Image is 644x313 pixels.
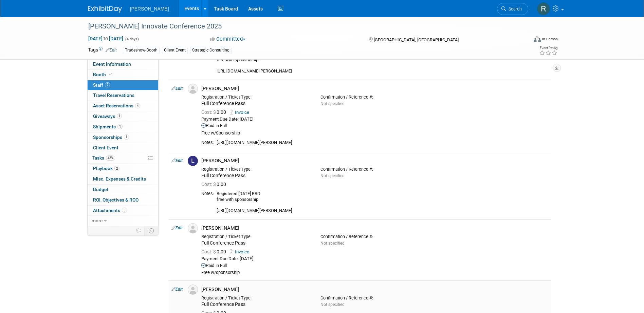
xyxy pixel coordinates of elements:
[171,226,183,230] a: Edit
[88,216,158,226] a: more
[88,122,158,132] a: Shipments1
[201,263,549,269] div: Paid in Full
[534,36,541,42] img: Format-Inperson.png
[88,70,158,80] a: Booth
[201,225,549,231] div: [PERSON_NAME]
[92,218,103,223] span: more
[188,223,198,233] img: Associate-Profile-5.png
[117,113,122,119] span: 1
[201,173,310,179] div: Full Conference Pass
[201,249,229,254] span: 0.00
[190,47,232,54] div: Strategic Consulting
[105,82,110,87] span: 7
[93,124,123,129] span: Shipments
[374,37,459,42] span: [GEOGRAPHIC_DATA], [GEOGRAPHIC_DATA]
[88,174,158,184] a: Misc. Expenses & Credits
[320,95,429,100] div: Confirmation / Reference #:
[125,37,139,41] span: (4 days)
[320,302,345,307] span: Not specified
[217,191,549,213] div: Registered [DATE] RRD free with sponsorship [URL][DOMAIN_NAME][PERSON_NAME]
[93,208,127,213] span: Attachments
[320,234,429,239] div: Confirmation / Reference #:
[539,46,557,50] div: Event Rating
[230,249,252,254] a: Invoice
[201,158,549,164] div: [PERSON_NAME]
[88,132,158,143] a: Sponsorships1
[117,124,123,129] span: 1
[201,240,310,246] div: Full Conference Pass
[93,72,114,77] span: Booth
[88,143,158,153] a: Client Event
[320,295,429,301] div: Confirmation / Reference #:
[88,80,158,90] a: Staff7
[201,85,549,92] div: [PERSON_NAME]
[122,208,127,213] span: 5
[93,103,140,108] span: Asset Reservations
[93,166,119,171] span: Playbook
[188,285,198,295] img: Associate-Profile-5.png
[488,35,558,45] div: Event Format
[201,249,217,254] span: Cost: $
[201,182,229,187] span: 0.00
[109,72,112,76] i: Booth reservation complete
[230,110,252,115] a: Invoice
[106,155,115,161] span: 43%
[93,92,134,98] span: Travel Reservations
[171,158,183,163] a: Edit
[188,156,198,166] img: L.jpg
[88,6,122,13] img: ExhibitDay
[88,46,117,54] td: Tags
[93,82,110,88] span: Staff
[88,185,158,195] a: Budget
[88,101,158,111] a: Asset Reservations4
[320,101,345,106] span: Not specified
[93,113,122,119] span: Giveaways
[135,103,140,108] span: 4
[506,6,522,12] span: Search
[217,51,549,74] div: Registered [DATE] RRD free with sponsorship [URL][DOMAIN_NAME][PERSON_NAME]
[88,206,158,216] a: Attachments5
[93,61,131,67] span: Event Information
[201,256,549,262] div: Payment Due Date: [DATE]
[123,47,160,54] div: Tradeshow-Booth
[201,234,310,239] div: Registration / Ticket Type:
[88,195,158,205] a: ROI, Objectives & ROO
[88,59,158,69] a: Event Information
[88,111,158,122] a: Giveaways1
[86,20,518,33] div: [PERSON_NAME] Innovate Conference 2025
[201,123,549,129] div: Paid in Full
[201,101,310,107] div: Full Conference Pass
[93,197,139,203] span: ROI, Objectives & ROO
[201,286,549,293] div: [PERSON_NAME]
[497,3,528,15] a: Search
[201,270,549,276] div: Free w/sponsorship
[130,6,169,12] span: [PERSON_NAME]
[162,47,188,54] div: Client Event
[201,95,310,100] div: Registration / Ticket Type:
[201,167,310,172] div: Registration / Ticket Type:
[171,287,183,292] a: Edit
[144,226,158,235] td: Toggle Event Tabs
[103,36,109,41] span: to
[88,153,158,163] a: Tasks43%
[208,36,248,43] button: Committed
[93,145,118,150] span: Client Event
[88,164,158,174] a: Playbook2
[88,90,158,101] a: Travel Reservations
[92,155,115,161] span: Tasks
[201,130,549,136] div: Free w/Sponsorship
[320,173,345,178] span: Not specified
[201,191,214,196] div: Notes:
[537,2,550,15] img: Rebecca Deis
[88,36,124,42] span: [DATE] [DATE]
[93,187,108,192] span: Budget
[201,140,214,145] div: Notes:
[201,117,549,122] div: Payment Due Date: [DATE]
[106,48,117,53] a: Edit
[217,140,549,146] div: [URL][DOMAIN_NAME][PERSON_NAME]
[201,295,310,301] div: Registration / Ticket Type:
[201,182,217,187] span: Cost: $
[201,109,217,115] span: Cost: $
[171,86,183,91] a: Edit
[133,226,145,235] td: Personalize Event Tab Strip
